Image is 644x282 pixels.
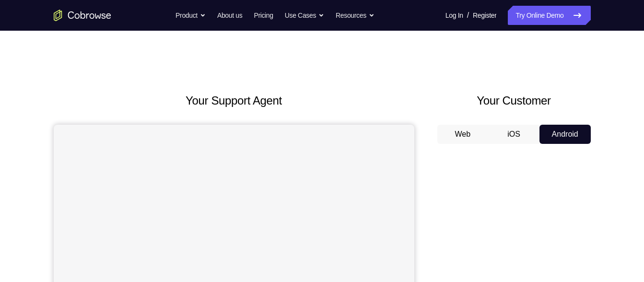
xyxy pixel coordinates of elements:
button: Resources [336,6,375,25]
button: Product [176,6,206,25]
h2: Your Support Agent [54,92,414,109]
a: About us [217,6,242,25]
a: Pricing [254,6,273,25]
button: Use Cases [285,6,324,25]
button: iOS [488,125,539,144]
button: Android [539,125,591,144]
button: Web [437,125,489,144]
h2: Your Customer [437,92,591,109]
a: Go to the home page [54,10,111,21]
span: / [467,10,469,21]
a: Try Online Demo [508,6,590,25]
a: Log In [445,6,463,25]
a: Register [473,6,496,25]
